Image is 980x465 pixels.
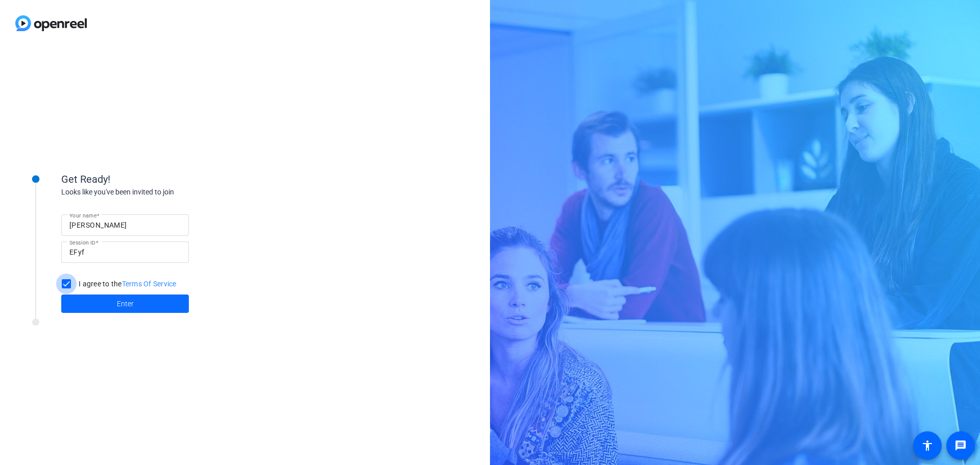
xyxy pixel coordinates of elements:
[954,439,967,452] mat-icon: message
[61,172,265,187] div: Get Ready!
[69,212,96,218] mat-label: Your name
[61,187,265,198] div: Looks like you've been invited to join
[77,279,177,289] label: I agree to the
[61,295,189,313] button: Enter
[921,439,934,452] mat-icon: accessibility
[122,280,177,288] a: Terms Of Service
[117,299,134,309] span: Enter
[69,239,95,246] mat-label: Session ID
